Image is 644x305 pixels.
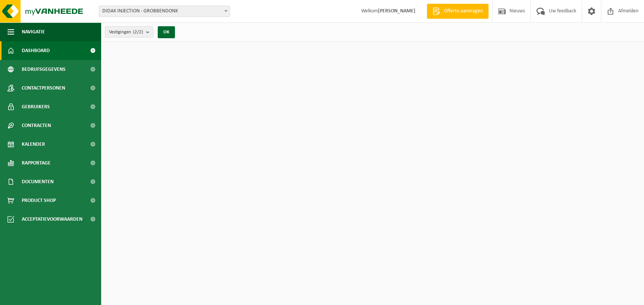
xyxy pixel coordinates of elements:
strong: [PERSON_NAME] [378,8,415,14]
span: Vestigingen [109,27,143,38]
button: OK [158,26,175,38]
span: Bedrijfsgegevens [22,60,66,79]
span: Dashboard [22,41,50,60]
span: Documenten [22,172,54,191]
span: Gebruikers [22,97,50,116]
span: Contactpersonen [22,79,65,97]
a: Offerte aanvragen [427,4,489,19]
button: Vestigingen(2/2) [105,26,153,37]
span: Product Shop [22,191,56,210]
span: Kalender [22,135,45,154]
span: Contracten [22,116,51,135]
span: Acceptatievoorwaarden [22,210,82,229]
count: (2/2) [133,30,143,34]
span: Offerte aanvragen [442,7,485,15]
span: Navigatie [22,22,45,41]
span: DIDAK INJECTION - GROBBENDONK [99,6,230,16]
span: Rapportage [22,154,51,172]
